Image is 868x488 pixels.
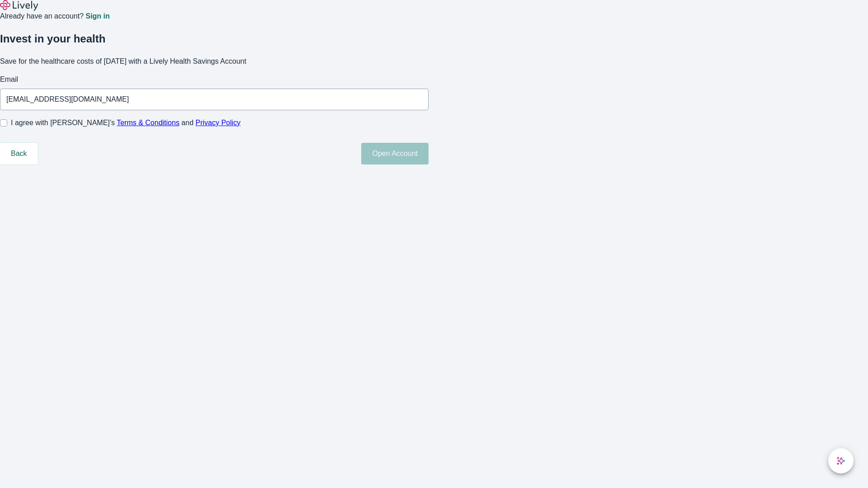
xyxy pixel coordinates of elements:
a: Terms & Conditions [117,119,179,127]
span: I agree with [PERSON_NAME]’s and [11,117,241,128]
button: chat [828,448,854,474]
a: Privacy Policy [196,119,241,127]
svg: Lively AI Assistant [836,456,845,465]
a: Sign in [85,13,109,20]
